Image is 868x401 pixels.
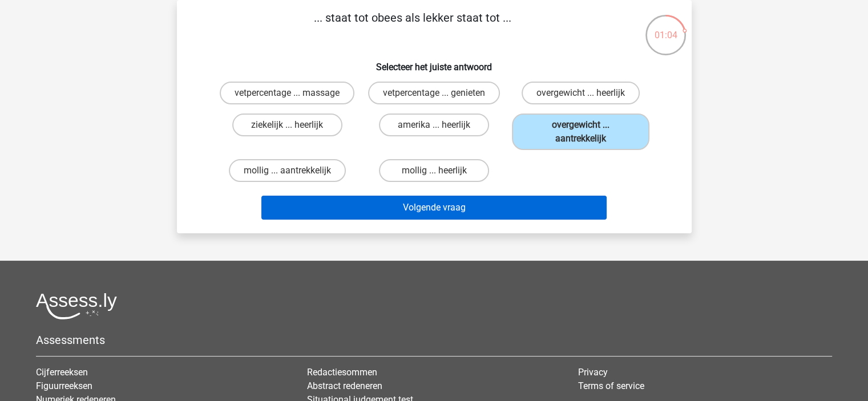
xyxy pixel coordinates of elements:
a: Figuurreeksen [36,380,92,391]
button: Volgende vraag [261,196,607,220]
label: amerika ... heerlijk [379,114,489,136]
div: 01:04 [644,14,687,42]
label: overgewicht ... heerlijk [522,82,640,104]
a: Abstract redeneren [307,380,382,391]
label: ziekelijk ... heerlijk [232,114,342,136]
p: ... staat tot obees als lekker staat tot ... [195,9,631,43]
label: vetpercentage ... massage [220,82,354,104]
label: overgewicht ... aantrekkelijk [512,114,649,150]
img: Assessly logo [36,293,117,319]
a: Terms of service [578,380,644,391]
a: Redactiesommen [307,367,377,378]
label: mollig ... heerlijk [379,159,489,182]
label: vetpercentage ... genieten [368,82,500,104]
h5: Assessments [36,333,832,347]
h6: Selecteer het juiste antwoord [195,52,673,72]
a: Cijferreeksen [36,367,88,378]
label: mollig ... aantrekkelijk [229,159,346,182]
a: Privacy [578,367,608,378]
